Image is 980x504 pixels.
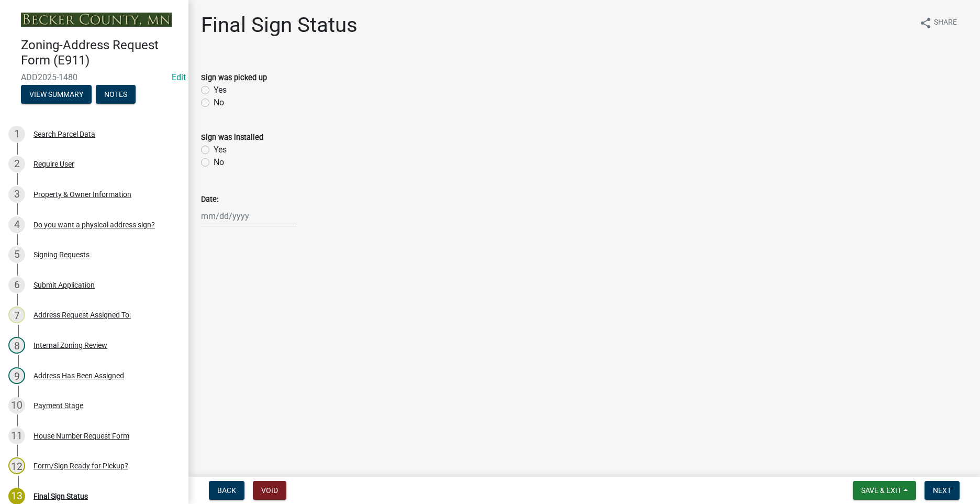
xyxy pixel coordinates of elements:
[201,74,267,82] label: Sign was picked up
[8,306,25,323] div: 7
[934,17,957,29] span: Share
[172,72,186,82] a: Edit
[214,156,224,169] label: No
[925,481,960,500] button: Next
[34,372,124,379] div: Address Has Been Assigned
[21,13,172,27] img: Becker County, Minnesota
[8,156,25,172] div: 2
[201,134,263,141] label: Sign was installed
[34,251,90,258] div: Signing Requests
[861,486,901,495] span: Save & Exit
[933,486,951,495] span: Next
[8,216,25,233] div: 4
[8,126,25,143] div: 1
[34,402,83,409] div: Payment Stage
[8,397,25,414] div: 10
[209,481,244,500] button: Back
[34,160,74,168] div: Require User
[201,196,218,203] label: Date:
[34,281,95,289] div: Submit Application
[34,432,129,440] div: House Number Request Form
[8,457,25,474] div: 12
[21,91,92,99] wm-modal-confirm: Summary
[8,277,25,293] div: 6
[214,96,224,109] label: No
[96,85,136,104] button: Notes
[853,481,916,500] button: Save & Exit
[201,13,358,38] h1: Final Sign Status
[34,130,95,138] div: Search Parcel Data
[214,144,227,156] label: Yes
[34,492,88,500] div: Final Sign Status
[201,205,297,227] input: mm/dd/yyyy
[217,486,236,495] span: Back
[8,186,25,203] div: 3
[911,13,965,33] button: shareShare
[21,85,92,104] button: View Summary
[253,481,286,500] button: Void
[21,72,168,82] span: ADD2025-1480
[214,84,227,96] label: Yes
[919,17,932,29] i: share
[21,38,180,68] h4: Zoning-Address Request Form (E911)
[34,221,155,228] div: Do you want a physical address sign?
[34,311,131,319] div: Address Request Assigned To:
[8,367,25,384] div: 9
[34,342,107,349] div: Internal Zoning Review
[96,91,136,99] wm-modal-confirm: Notes
[34,462,128,469] div: Form/Sign Ready for Pickup?
[8,246,25,263] div: 5
[8,428,25,444] div: 11
[172,72,186,82] wm-modal-confirm: Edit Application Number
[34,191,131,198] div: Property & Owner Information
[8,337,25,354] div: 8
